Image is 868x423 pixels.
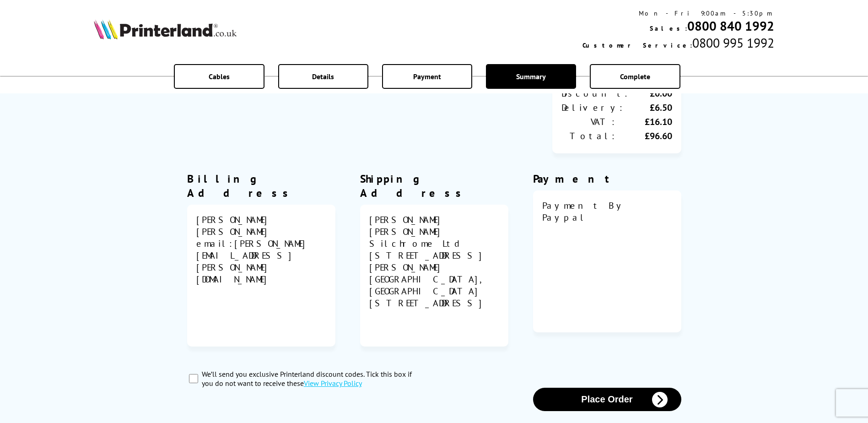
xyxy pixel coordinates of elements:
[687,17,774,34] a: 0800 840 1992
[304,379,362,388] a: modal_privacy
[369,238,499,273] div: Silchrome Ltd [STREET_ADDRESS][PERSON_NAME]
[561,87,630,99] div: Discount:
[196,214,326,238] div: [PERSON_NAME] [PERSON_NAME]
[561,102,625,114] div: Delivery:
[369,297,499,309] div: [STREET_ADDRESS]
[617,130,672,142] div: £96.60
[620,72,650,81] span: Complete
[561,116,617,128] div: VAT:
[312,72,334,81] span: Details
[94,19,237,39] img: Printerland Logo
[561,130,617,142] div: Total:
[582,41,692,49] span: Customer Service:
[369,273,499,297] div: [GEOGRAPHIC_DATA], [GEOGRAPHIC_DATA]
[692,34,774,51] span: 0800 995 1992
[542,200,672,323] div: Payment By Paypal
[202,369,424,388] label: We’ll send you exclusive Printerland discount codes. Tick this box if you do not want to receive ...
[650,24,687,33] span: Sales:
[187,172,335,200] div: Billing Address
[360,172,508,200] div: Shipping Address
[413,72,441,81] span: Payment
[533,172,681,186] div: Payment
[369,214,499,238] div: [PERSON_NAME] [PERSON_NAME]
[617,116,672,128] div: £16.10
[582,9,774,17] div: Mon - Fri 9:00am - 5:30pm
[630,87,672,99] div: £0.00
[533,388,681,411] button: Place Order
[209,72,230,81] span: Cables
[516,72,546,81] span: Summary
[196,238,326,285] div: email: [PERSON_NAME][EMAIL_ADDRESS][PERSON_NAME][DOMAIN_NAME]
[625,102,672,114] div: £6.50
